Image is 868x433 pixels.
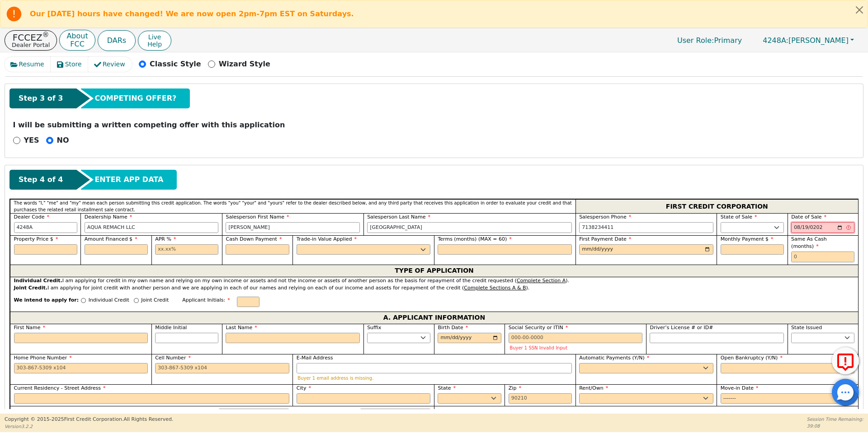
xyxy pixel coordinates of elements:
[367,325,381,331] span: Suffix
[791,251,854,262] input: 0
[677,36,714,45] span: User Role :
[150,59,201,70] p: Classic Style
[155,236,176,242] span: APR %
[666,200,768,212] span: FIRST CREDIT CORPORATION
[509,393,572,404] input: 90210
[763,36,849,45] span: [PERSON_NAME]
[367,214,430,220] span: Salesperson Last Name
[438,236,507,242] span: Terms (months) (MAX = 60)
[807,423,863,429] p: 39:08
[155,355,191,361] span: Cell Number
[10,199,576,213] div: The words "I," "me" and "my" mean each person submitting this credit application. The words "you"...
[851,0,868,19] button: Close alert
[85,236,137,242] span: Amount Financed $
[668,32,751,49] a: User Role:Primary
[579,214,631,220] span: Salesperson Phone
[14,284,855,292] div: I am applying for joint credit with another person and we are applying in each of our names and r...
[59,30,95,51] button: AboutFCC
[509,345,642,350] p: Buyer 1 SSN Invalid Input
[579,244,713,255] input: YYYY-MM-DD
[141,297,169,304] p: Joint Credit
[14,214,49,220] span: Dealer Code
[14,355,72,361] span: Home Phone Number
[753,33,863,47] button: 4248A:[PERSON_NAME]
[791,325,822,331] span: State Issued
[12,42,50,48] p: Dealer Portal
[763,36,788,45] span: 4248A:
[650,325,713,331] span: Driver’s License # or ID#
[66,41,88,48] p: FCC
[438,409,855,424] p: Other Income. Alimony, child support or separate maintenance income need not be revealed if you d...
[12,33,50,42] p: FCCEZ
[14,325,46,331] span: First Name
[438,385,456,391] span: State
[383,312,485,324] span: A. APPLICANT INFORMATION
[14,277,855,285] div: I am applying for credit in my own name and relying on my own income or assets and not the income...
[66,33,88,40] p: About
[509,385,521,391] span: Zip
[579,222,713,233] input: 303-867-5309 x104
[88,57,132,72] button: Review
[509,333,643,344] input: 000-00-0000
[791,214,826,220] span: Date of Sale
[791,222,854,233] input: YYYY-MM-DD
[89,297,129,304] p: Individual Credit
[147,33,162,41] span: Live
[14,385,106,391] span: Current Residency - Street Address
[395,265,474,277] span: TYPE OF APPLICATION
[721,393,855,404] input: YYYY-MM-DD
[19,174,63,185] span: Step 4 of 4
[517,278,566,284] u: Complete Section A
[147,41,162,48] span: Help
[14,363,148,374] input: 303-867-5309 x104
[464,285,526,291] u: Complete Sections A & B
[5,416,173,424] p: Copyright © 2015- 2025 First Credit Corporation.
[14,278,62,284] strong: Individual Credit.
[297,236,357,242] span: Trade-in Value Applied
[791,236,827,250] span: Same As Cash (months)
[438,333,501,344] input: YYYY-MM-DD
[297,376,571,381] p: Buyer 1 email address is missing.
[24,135,39,146] p: YES
[721,355,783,361] span: Open Bankruptcy (Y/N)
[226,214,289,220] span: Salesperson First Name
[123,416,173,422] span: All Rights Reserved.
[438,325,468,331] span: Birth Date
[668,32,751,49] p: Primary
[297,355,333,361] span: E-Mail Address
[14,297,79,312] span: We intend to apply for:
[807,416,863,423] p: Session Time Remaining:
[19,60,44,69] span: Resume
[509,325,568,331] span: Social Security or ITIN
[42,31,49,39] sup: ®
[30,9,354,18] b: Our [DATE] hours have changed! We are now open 2pm-7pm EST on Saturdays.
[219,59,270,70] p: Wizard Style
[721,236,774,242] span: Monthly Payment $
[57,135,69,146] p: NO
[19,93,63,104] span: Step 3 of 3
[5,30,57,51] button: FCCEZ®Dealer Portal
[832,347,859,374] button: Report Error to FCC
[103,60,125,69] span: Review
[5,423,173,430] p: Version 3.2.2
[226,236,282,242] span: Cash Down Payment
[98,30,136,51] button: DARs
[13,120,855,130] p: I will be submitting a written competing offer with this application
[138,31,171,51] button: LiveHelp
[51,57,89,72] button: Store
[721,385,759,391] span: Move-in Date
[579,385,608,391] span: Rent/Own
[85,214,132,220] span: Dealership Name
[579,236,631,242] span: First Payment Date
[14,236,58,242] span: Property Price $
[5,57,51,72] button: Resume
[155,325,187,331] span: Middle Initial
[297,385,311,391] span: City
[226,325,257,331] span: Last Name
[65,60,82,69] span: Store
[94,93,176,104] span: COMPETING OFFER?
